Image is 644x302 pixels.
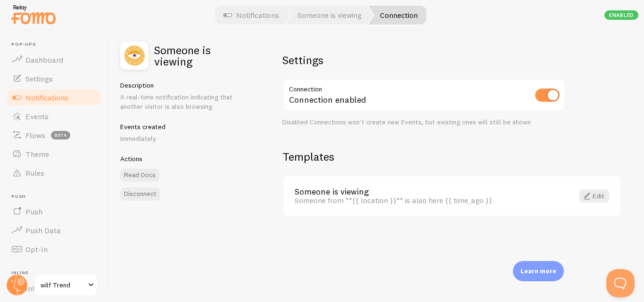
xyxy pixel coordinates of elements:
a: Flows beta [6,126,103,145]
span: Flows [25,131,45,140]
span: Opt-In [25,245,48,254]
span: Push Data [25,226,61,235]
p: Learn more [520,267,556,276]
a: Push [6,202,103,221]
a: Settings [6,69,103,88]
p: Immediately [120,134,248,143]
h2: Someone is viewing [154,44,248,67]
p: A real-time notification indicating that another visitor is also browsing [120,92,248,111]
div: Connection enabled [282,79,565,113]
a: Someone is viewing [295,188,562,196]
a: Read Docs [120,169,159,182]
iframe: Help Scout Beacon - Open [606,269,635,297]
span: Settings [25,74,53,83]
h5: Actions [120,155,248,163]
img: fomo-relay-logo-orange.svg [10,2,57,26]
span: Theme [25,149,49,159]
span: Pop-ups [11,41,103,48]
div: Someone from **{{ location }}** is also here {{ time_ago }} [295,196,562,204]
h2: Templates [282,149,621,164]
span: Push [25,207,42,216]
a: Rules [6,163,103,182]
a: Events [6,107,103,126]
button: Disconnect [120,188,160,201]
div: Learn more [513,261,564,281]
span: beta [51,131,70,139]
span: Dashboard [25,55,63,65]
span: Rules [25,168,44,178]
a: wilf Trend [34,274,98,296]
a: Theme [6,145,103,163]
span: Notifications [25,93,68,102]
span: Inline [11,270,103,276]
span: Events [25,112,49,121]
a: Push Data [6,221,103,240]
h2: Settings [282,53,565,67]
a: Opt-In [6,240,103,259]
a: Dashboard [6,50,103,69]
h5: Description [120,81,248,90]
span: Push [11,194,103,200]
img: fomo_icons_someone_is_viewing.svg [120,41,149,70]
div: Disabled Connections won't create new Events, but existing ones will still be shown [282,118,565,127]
a: Notifications [6,88,103,107]
h5: Events created [120,122,248,131]
span: wilf Trend [41,279,85,291]
a: Edit [579,189,609,203]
